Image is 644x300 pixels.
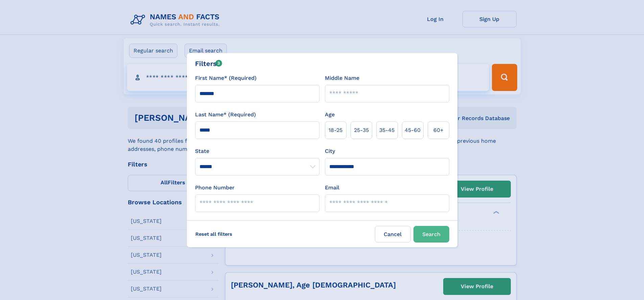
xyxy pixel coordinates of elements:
[379,126,395,134] span: 35‑45
[325,74,359,82] label: Middle Name
[325,184,339,192] label: Email
[195,147,319,155] label: State
[413,226,449,243] button: Search
[329,126,342,134] span: 18‑25
[195,59,222,69] div: Filters
[433,126,444,134] span: 60+
[195,184,235,192] label: Phone Number
[405,126,421,134] span: 45‑60
[375,226,411,243] label: Cancel
[195,111,256,119] label: Last Name* (Required)
[354,126,369,134] span: 25‑35
[325,147,335,155] label: City
[195,74,257,82] label: First Name* (Required)
[325,111,335,119] label: Age
[191,226,237,242] label: Reset all filters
